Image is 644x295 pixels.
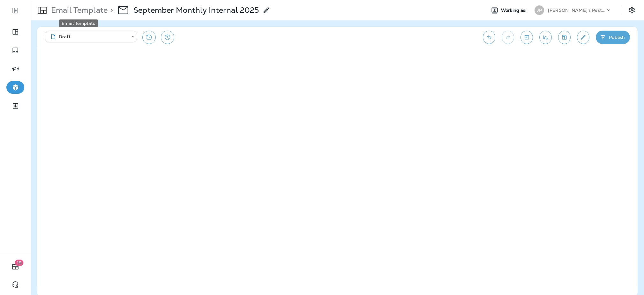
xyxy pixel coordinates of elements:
button: Send test email [539,31,552,44]
p: Email Template [49,5,108,15]
button: Toggle preview [520,31,533,44]
span: 19 [15,260,24,266]
button: Edit details [577,31,589,44]
button: Save [558,31,571,44]
button: 19 [6,260,24,273]
div: Draft [49,33,127,40]
p: > [108,5,113,15]
button: Publish [596,31,630,44]
button: View Changelog [161,31,174,44]
div: JP [535,5,544,15]
p: [PERSON_NAME]'s Pest Control - [GEOGRAPHIC_DATA] [548,8,605,13]
span: Working as: [501,8,528,13]
button: Expand Sidebar [6,4,24,17]
button: Restore from previous version [142,31,156,44]
p: September Monthly Internal 2025 [133,5,259,15]
button: Undo [483,31,495,44]
button: Settings [626,4,638,16]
